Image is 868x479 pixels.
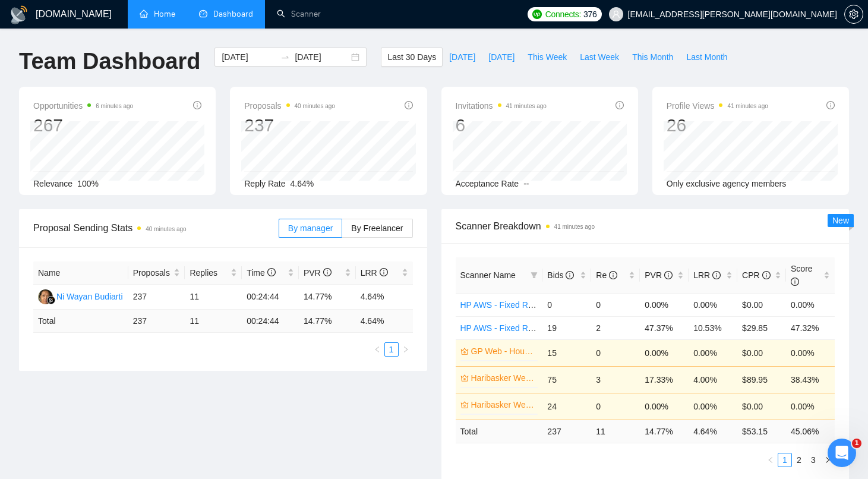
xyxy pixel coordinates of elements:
td: $0.00 [737,339,786,366]
td: 45.06 % [786,420,835,443]
td: 24 [542,393,591,420]
button: [DATE] [443,48,482,67]
button: setting [844,5,863,24]
a: 3 [807,453,820,467]
td: 14.77 % [640,420,689,443]
td: 38.43% [786,366,835,393]
span: info-circle [712,271,721,279]
span: Last 30 Days [387,51,436,64]
td: 14.77 % [299,310,356,333]
span: right [824,456,831,464]
span: Last Week [580,51,619,64]
h1: Team Dashboard [19,48,200,75]
time: 40 minutes ago [146,226,186,232]
td: 4.64% [356,285,413,310]
span: PVR [304,268,332,278]
div: 267 [33,114,133,137]
a: HP AWS - Fixed Rate($100) [460,323,564,333]
a: 1 [778,453,791,467]
a: GP Web - Hourly Rate($20) [471,345,536,358]
span: 4.64% [291,179,314,188]
span: info-circle [762,271,771,279]
span: left [767,456,774,464]
span: Dashboard [213,9,253,19]
span: info-circle [609,271,617,279]
li: Next Page [399,342,413,357]
span: filter [528,266,540,284]
span: info-circle [323,268,332,276]
span: info-circle [791,278,799,286]
span: Score [791,264,813,286]
span: Proposals [244,99,335,113]
td: 47.32% [786,316,835,339]
span: Only exclusive agency members [667,179,787,188]
span: Time [247,268,275,278]
time: 6 minutes ago [96,103,133,109]
span: This Week [528,51,567,64]
td: 11 [185,310,242,333]
td: 237 [128,310,185,333]
td: 0.00% [689,393,737,420]
td: 4.64 % [356,310,413,333]
span: Reply Rate [244,179,285,188]
li: 1 [384,342,399,357]
button: This Week [521,48,573,67]
span: info-circle [616,101,624,109]
a: setting [844,10,863,19]
span: Scanner Breakdown [456,219,835,234]
span: to [280,52,290,62]
a: Haribasker Web - Hourly Rate($25) [471,398,536,411]
span: Last Month [686,51,727,64]
span: crown [460,347,469,355]
td: 11 [591,420,640,443]
img: upwork-logo.png [532,10,542,19]
td: 75 [542,366,591,393]
td: 2 [591,316,640,339]
span: By manager [288,223,333,233]
div: 26 [667,114,768,137]
img: gigradar-bm.png [47,296,55,304]
span: Re [596,270,617,280]
span: right [402,346,409,353]
td: $ 53.15 [737,420,786,443]
li: 1 [778,453,792,467]
td: 17.33% [640,366,689,393]
span: Bids [547,270,574,280]
th: Name [33,261,128,285]
td: 00:24:44 [242,310,299,333]
td: 0 [591,293,640,316]
span: crown [460,401,469,409]
td: 0 [591,393,640,420]
li: Previous Page [370,342,384,357]
a: NWNi Wayan Budiarti [38,291,123,301]
span: info-circle [664,271,673,279]
a: homeHome [140,9,175,19]
span: swap-right [280,52,290,62]
td: 237 [542,420,591,443]
td: 0.00% [689,293,737,316]
span: Opportunities [33,99,133,113]
a: HP AWS - Fixed Rate($500) [460,300,564,310]
td: 0.00% [786,339,835,366]
li: 3 [806,453,820,467]
span: LRR [361,268,388,278]
span: -- [523,179,529,188]
span: 376 [583,8,596,21]
button: left [370,342,384,357]
span: By Freelancer [351,223,403,233]
span: info-circle [826,101,835,109]
td: 4.00% [689,366,737,393]
a: searchScanner [277,9,321,19]
td: 19 [542,316,591,339]
td: 0.00% [689,339,737,366]
time: 41 minutes ago [506,103,547,109]
a: 1 [385,343,398,356]
span: Acceptance Rate [456,179,519,188]
span: Profile Views [667,99,768,113]
button: Last Month [680,48,734,67]
td: 14.77% [299,285,356,310]
button: [DATE] [482,48,521,67]
img: logo [10,5,29,24]
iframe: Intercom live chat [828,439,856,467]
